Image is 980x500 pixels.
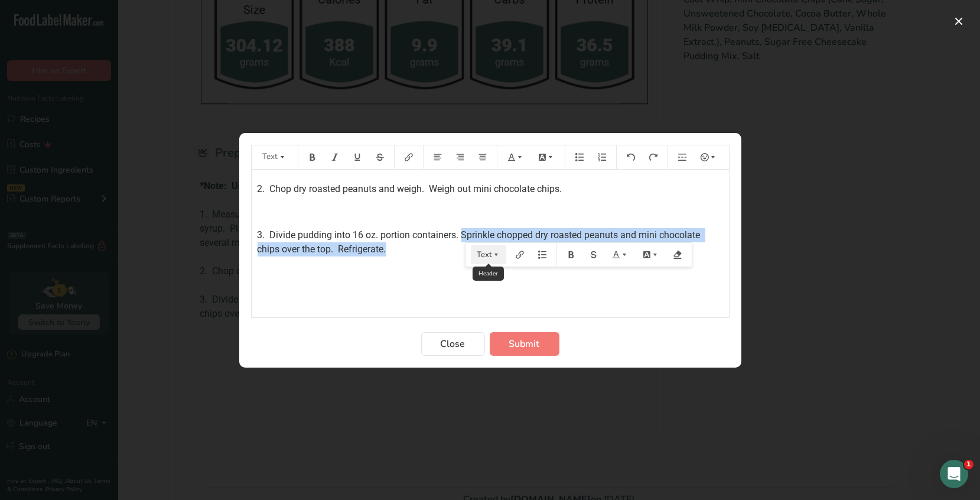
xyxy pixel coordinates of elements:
span: Close [441,337,465,351]
span: 3. Divide pudding into 16 oz. portion containers. Sprinkle chopped dry roasted peanuts and mini c... [258,229,703,255]
button: Text [471,245,506,264]
iframe: Intercom live chat [940,460,968,488]
button: Submit [490,332,559,356]
span: 1 [964,460,974,469]
button: Close [421,332,485,356]
button: Text [257,148,292,167]
span: Submit [509,337,540,351]
span: 2. Chop dry roasted peanuts and weigh. Weigh out mini chocolate chips. [258,183,562,194]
